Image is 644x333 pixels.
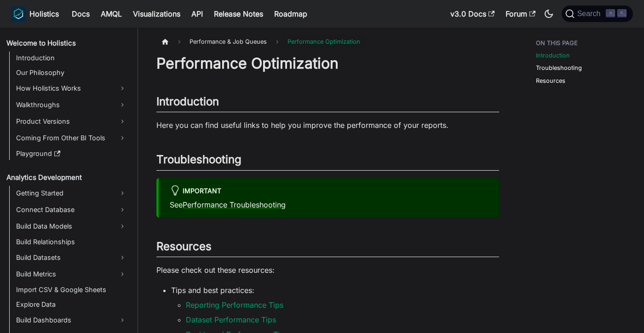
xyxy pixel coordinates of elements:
a: Welcome to Holistics [4,37,130,50]
a: Analytics Development [4,171,130,184]
button: Search (Command+K) [562,6,633,22]
a: Build Relationships [13,235,130,248]
a: AMQL [95,6,127,21]
a: Import CSV & Google Sheets [13,283,130,296]
span: Search [575,10,606,18]
p: See [170,199,488,210]
a: API [186,6,208,21]
kbd: K [617,9,627,17]
a: Roadmap [269,6,313,21]
h2: Troubleshooting [156,153,499,170]
img: Holistics [11,6,26,21]
a: HolisticsHolistics [11,6,59,21]
span: Performance & Job Queues [185,35,271,48]
a: Build Metrics [13,267,130,281]
a: Home page [156,35,174,48]
p: Here you can find useful links to help you improve the performance of your reports. [156,120,499,131]
a: Walkthroughs [13,98,130,112]
a: Introduction [13,52,130,64]
b: Holistics [29,8,59,19]
a: Visualizations [127,6,186,21]
a: Product Versions [13,114,130,129]
a: Troubleshooting [536,63,582,72]
a: v3.0 Docs [445,6,500,21]
a: Getting Started [13,186,130,201]
a: Resources [536,76,565,85]
a: Explore Data [13,298,130,311]
kbd: ⌘ [606,9,615,17]
h1: Performance Optimization [156,54,499,73]
a: Build Datasets [13,250,130,265]
h2: Introduction [156,95,499,112]
a: Docs [66,6,95,21]
nav: Breadcrumbs [156,35,499,48]
a: Dataset Performance Tips [186,315,276,324]
a: How Holistics Works [13,81,130,96]
button: Switch between dark and light mode (currently dark mode) [541,6,556,21]
a: Release Notes [208,6,269,21]
a: Connect Database [13,202,130,217]
a: Forum [500,6,541,21]
h2: Resources [156,240,499,257]
div: Important [170,185,488,197]
a: Playground [13,147,130,160]
a: Build Data Models [13,219,130,234]
a: Introduction [536,51,570,60]
a: Performance Troubleshooting [183,200,286,209]
p: Please check out these resources: [156,264,499,276]
a: Our Philosophy [13,66,130,79]
a: Build Dashboards [13,313,130,327]
a: Reporting Performance Tips [186,300,283,310]
a: Coming From Other BI Tools [13,131,130,145]
span: Performance Optimization [283,35,365,48]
